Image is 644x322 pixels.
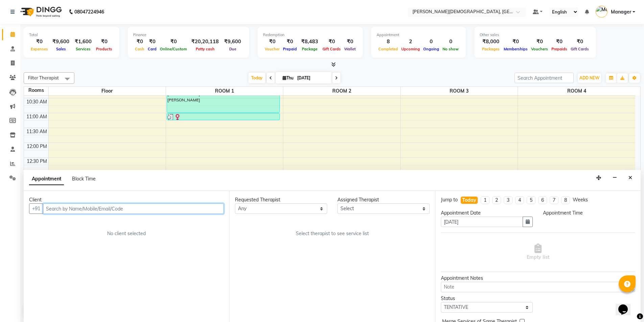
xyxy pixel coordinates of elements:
[573,196,588,203] div: Weeks
[400,38,422,46] div: 2
[550,196,558,204] li: 7
[321,47,342,51] span: Gift Cards
[29,47,50,51] span: Expenses
[492,196,501,204] li: 2
[441,209,533,217] div: Appointment Date
[94,38,114,46] div: ₹0
[167,84,280,113] div: [PERSON_NAME], TK03, 10:00 AM-11:00 AM, [PERSON_NAME]
[401,87,518,95] span: ROOM 3
[29,203,43,214] button: +91
[281,75,295,80] span: Thu
[422,38,441,46] div: 0
[74,2,104,21] b: 08047224946
[133,32,244,38] div: Finance
[29,196,224,203] div: Client
[50,38,72,46] div: ₹9,600
[550,47,569,51] span: Prepaids
[28,75,59,80] span: Filter Therapist
[377,32,460,38] div: Appointment
[158,38,189,46] div: ₹0
[543,209,635,217] div: Appointment Time
[616,295,637,315] iframe: chat widget
[579,75,599,80] span: ADD NEW
[72,176,96,182] span: Block Time
[515,196,524,204] li: 4
[480,38,502,46] div: ₹8,000
[502,38,529,46] div: ₹0
[480,47,501,51] span: Packages
[235,196,327,203] div: Requested Therapist
[25,98,48,105] div: 10:30 AM
[504,196,512,204] li: 3
[49,87,166,95] span: Floor
[283,87,400,95] span: ROOM 2
[94,47,114,51] span: Products
[167,114,280,120] div: [PERSON_NAME], TK03, 11:00 AM-11:15 AM, MATRA VASTI
[342,47,357,51] span: Wallet
[550,38,569,46] div: ₹0
[25,128,48,135] div: 11:30 AM
[462,197,476,204] div: Today
[74,47,92,51] span: Services
[561,196,570,204] li: 8
[281,38,299,46] div: ₹0
[133,38,146,46] div: ₹0
[133,47,146,51] span: Cash
[221,38,244,46] div: ₹9,600
[166,87,283,95] span: ROOM 1
[518,87,635,95] span: ROOM 4
[296,230,369,237] span: Select therapist to see service list
[337,196,430,203] div: Assigned Therapist
[25,158,48,165] div: 12:30 PM
[441,217,523,227] input: yyyy-mm-dd
[480,32,591,38] div: Other sales
[441,275,635,282] div: Appointment Notes
[502,47,529,51] span: Memberships
[299,38,321,46] div: ₹8,483
[400,47,422,51] span: Upcoming
[300,47,319,51] span: Package
[263,32,357,38] div: Redemption
[538,196,547,204] li: 6
[441,295,533,302] div: Status
[29,173,64,185] span: Appointment
[43,203,224,214] input: Search by Name/Mobile/Email/Code
[441,47,460,51] span: No show
[146,47,158,51] span: Card
[529,38,550,46] div: ₹0
[146,38,158,46] div: ₹0
[25,113,48,120] div: 11:00 AM
[377,38,400,46] div: 8
[263,47,281,51] span: Voucher
[263,38,281,46] div: ₹0
[569,47,591,51] span: Gift Cards
[295,73,329,83] input: 2025-09-04
[54,47,68,51] span: Sales
[377,47,400,51] span: Completed
[72,38,94,46] div: ₹1,600
[625,173,635,183] button: Close
[578,73,601,83] button: ADD NEW
[422,47,441,51] span: Ongoing
[569,38,591,46] div: ₹0
[17,2,64,21] img: logo
[25,143,48,150] div: 12:00 PM
[529,47,550,51] span: Vouchers
[29,32,114,38] div: Total
[24,87,48,94] div: Rooms
[515,73,574,83] input: Search Appointment
[228,47,238,51] span: Due
[441,196,458,203] div: Jump to
[611,8,631,16] span: Manager
[481,196,490,204] li: 1
[281,47,299,51] span: Prepaid
[194,47,216,51] span: Petty cash
[596,6,607,18] img: Manager
[45,230,208,237] div: No client selected
[527,196,535,204] li: 5
[441,38,460,46] div: 0
[321,38,342,46] div: ₹0
[29,38,50,46] div: ₹0
[189,38,221,46] div: ₹20,20,118
[527,244,549,261] span: Empty list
